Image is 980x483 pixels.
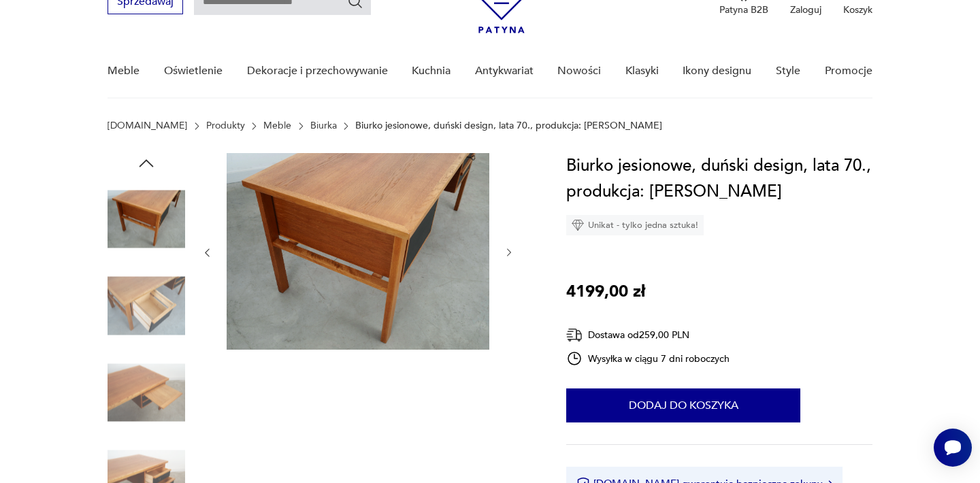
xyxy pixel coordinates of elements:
img: Zdjęcie produktu Biurko jesionowe, duński design, lata 70., produkcja: Dania [108,354,185,431]
a: Antykwariat [475,45,534,97]
p: Koszyk [843,3,872,16]
a: Nowości [557,45,601,97]
div: Dostawa od 259,00 PLN [566,327,730,344]
img: Ikona dostawy [566,327,583,344]
iframe: Smartsupp widget button [934,429,972,467]
p: Zaloguj [790,3,821,16]
a: Biurka [310,120,337,131]
img: Ikona diamentu [572,219,584,231]
div: Wysyłka w ciągu 7 dni roboczych [566,350,730,367]
a: Promocje [825,45,872,97]
a: Klasyki [625,45,659,97]
a: Meble [108,45,140,97]
p: 4199,00 zł [566,279,645,305]
a: Produkty [206,120,245,131]
a: Meble [263,120,291,131]
p: Patyna B2B [719,3,768,16]
img: Zdjęcie produktu Biurko jesionowe, duński design, lata 70., produkcja: Dania [227,153,489,350]
a: Dekoracje i przechowywanie [247,45,388,97]
img: Zdjęcie produktu Biurko jesionowe, duński design, lata 70., produkcja: Dania [108,267,185,345]
button: Dodaj do koszyka [566,388,800,422]
h1: Biurko jesionowe, duński design, lata 70., produkcja: [PERSON_NAME] [566,153,872,205]
a: Oświetlenie [164,45,223,97]
a: [DOMAIN_NAME] [108,120,187,131]
div: Unikat - tylko jedna sztuka! [566,215,704,235]
p: Biurko jesionowe, duński design, lata 70., produkcja: [PERSON_NAME] [355,120,662,131]
a: Kuchnia [412,45,451,97]
img: Zdjęcie produktu Biurko jesionowe, duński design, lata 70., produkcja: Dania [108,180,185,258]
a: Style [776,45,800,97]
a: Ikony designu [683,45,751,97]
